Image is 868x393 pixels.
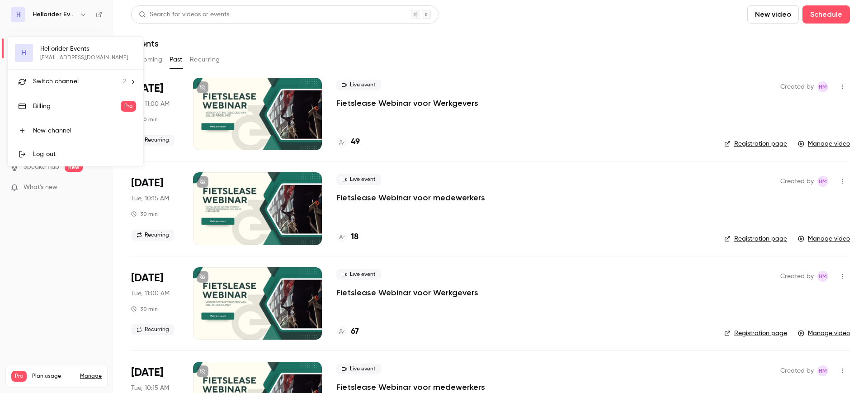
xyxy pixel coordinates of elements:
[33,150,136,159] div: Log out
[33,77,79,86] span: Switch channel
[123,77,126,86] span: 2
[33,126,136,135] div: New channel
[33,102,121,111] div: Billing
[121,101,136,112] span: Pro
